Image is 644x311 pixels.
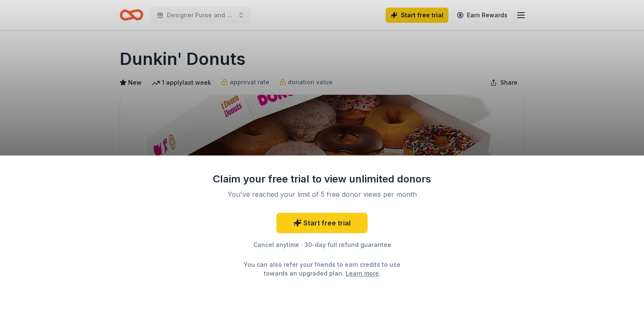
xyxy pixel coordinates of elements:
[212,172,432,186] div: Claim your free trial to view unlimited donors
[276,213,368,233] a: Start free trial
[212,240,432,250] div: Cancel anytime · 30-day full refund guarantee
[223,189,421,199] div: You've reached your limit of 5 free donor views per month
[346,269,379,278] a: Learn more
[236,260,408,278] div: You can also refer your friends to earn credits to use towards an upgraded plan. .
